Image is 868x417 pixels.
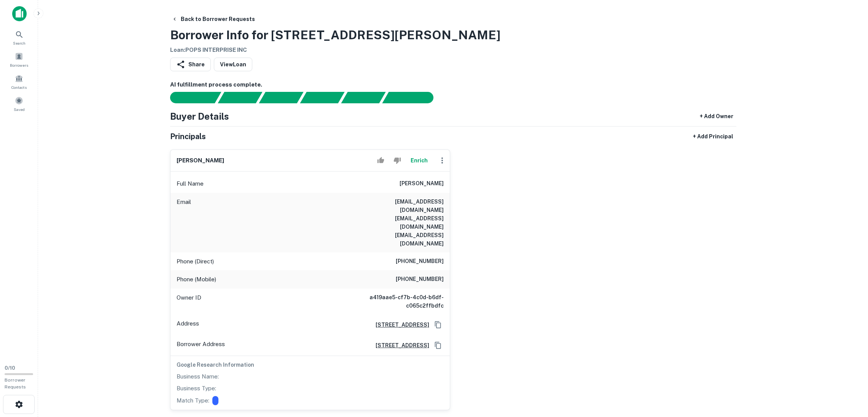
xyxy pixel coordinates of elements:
[432,340,444,351] button: Copy Address
[177,275,216,284] p: Phone (Mobile)
[170,26,500,44] h3: Borrower Info for [STREET_ADDRESS][PERSON_NAME]
[177,396,209,405] p: Match Type:
[177,384,216,393] p: Business Type:
[177,293,201,310] p: Owner ID
[390,153,404,168] button: Reject
[2,93,36,114] a: Saved
[12,6,27,21] img: capitalize-icon.png
[170,131,206,142] h5: Principals
[177,197,191,248] p: Email
[161,92,218,103] div: Sending borrower request to AI...
[2,27,36,48] a: Search
[697,109,736,123] button: + Add Owner
[177,361,444,369] h6: Google Research Information
[407,153,432,168] button: Enrich
[177,257,214,266] p: Phone (Direct)
[369,321,429,329] a: [STREET_ADDRESS]
[177,156,224,165] h6: [PERSON_NAME]
[214,58,252,71] a: ViewLoan
[2,71,36,92] a: Contacts
[374,153,387,168] button: Accept
[11,84,27,90] span: Contacts
[400,179,444,188] h6: [PERSON_NAME]
[690,130,736,143] button: + Add Principal
[341,92,385,103] div: Principals found, still searching for contact information. This may take time...
[177,372,219,381] p: Business Name:
[177,319,199,330] p: Address
[218,92,262,103] div: Your request is received and processing...
[170,109,229,123] h4: Buyer Details
[396,275,444,284] h6: [PHONE_NUMBER]
[396,257,444,266] h6: [PHONE_NUMBER]
[352,197,444,248] h6: [EMAIL_ADDRESS][DOMAIN_NAME] [EMAIL_ADDRESS][DOMAIN_NAME] [EMAIL_ADDRESS][DOMAIN_NAME]
[177,179,204,188] p: Full Name
[169,12,258,26] button: Back to Borrower Requests
[259,92,303,103] div: Documents found, AI parsing details...
[10,62,28,68] span: Borrowers
[177,340,225,351] p: Borrower Address
[2,49,36,70] a: Borrowers
[300,92,344,103] div: Principals found, AI now looking for contact information...
[170,80,736,89] h6: AI fulfillment process complete.
[5,377,26,390] span: Borrower Requests
[170,46,500,55] h6: Loan : POPS INTERPRISE INC
[432,319,444,330] button: Copy Address
[5,365,15,371] span: 0 / 10
[830,332,868,368] iframe: Chat Widget
[369,341,429,350] a: [STREET_ADDRESS]
[14,106,25,112] span: Saved
[170,58,211,71] button: Share
[352,293,444,310] h6: a419aae5-cf7b-4c0d-b6df-c065c2ffbdfc
[382,92,443,103] div: AI fulfillment process complete.
[13,40,25,46] span: Search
